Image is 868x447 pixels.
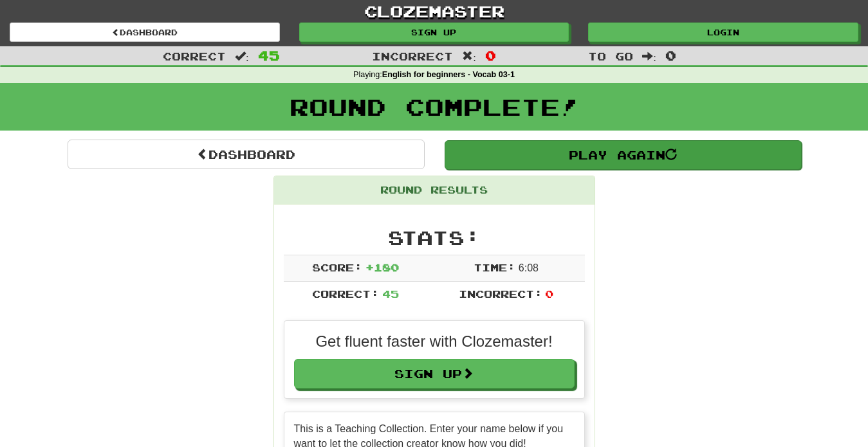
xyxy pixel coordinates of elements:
span: Score: [312,261,362,273]
span: 45 [258,48,280,63]
a: Dashboard [10,23,280,42]
span: 6 : 0 8 [519,262,539,273]
span: Time: [474,261,515,273]
p: Get fluent faster with Clozemaster! [294,331,575,352]
span: Correct: [312,287,379,300]
span: : [235,51,249,62]
a: Sign up [299,23,569,42]
a: Dashboard [68,140,425,169]
span: Incorrect [372,50,453,62]
span: 0 [485,48,496,63]
div: Round Results [274,176,595,205]
span: + 180 [365,261,399,273]
span: Correct [163,50,226,62]
h2: Stats: [284,227,585,248]
strong: English for beginners - Vocab 03-1 [382,70,515,79]
span: : [462,51,476,62]
a: Login [588,23,858,42]
a: Play Again [445,140,802,170]
span: 45 [382,287,399,300]
span: To go [588,50,633,62]
h1: Round Complete! [5,94,863,120]
span: : [642,51,656,62]
a: Sign Up [294,359,575,388]
span: Incorrect: [459,287,542,300]
span: 0 [665,48,676,63]
span: 0 [545,287,553,300]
